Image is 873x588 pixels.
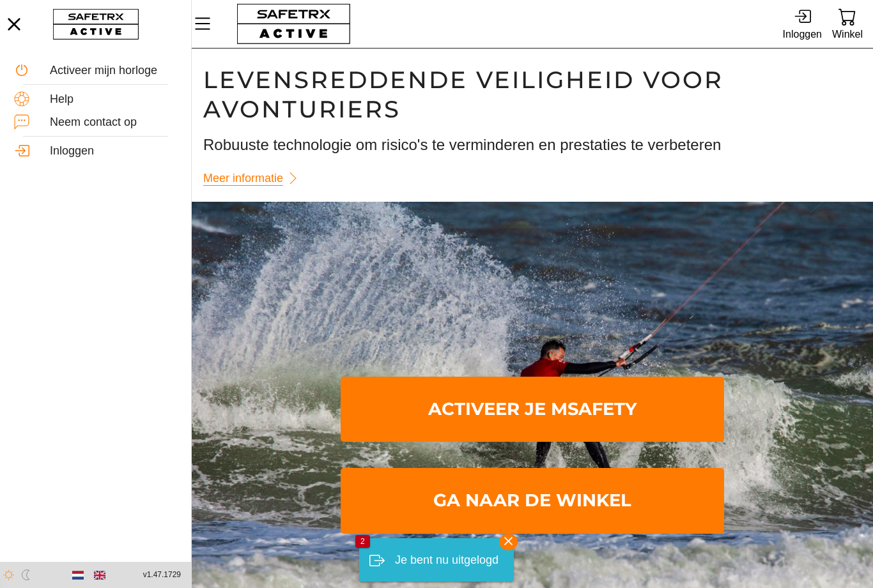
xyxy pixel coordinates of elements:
[50,116,177,130] div: Neem contact op
[50,144,177,158] div: Inloggen
[395,548,498,573] div: Je bent nu uitgelogd
[832,26,863,43] div: Winkel
[20,569,31,580] img: ModeDark.svg
[67,564,89,586] button: Dutch
[341,468,724,533] a: Ga naar de winkel
[14,114,29,130] img: ContactUs.svg
[94,569,105,581] img: en.svg
[3,569,14,580] img: ModeLight.svg
[203,166,306,191] a: Meer informatie
[351,471,714,531] span: Ga naar de winkel
[192,10,224,37] button: Menu
[50,64,177,78] div: Activeer mijn horloge
[355,535,370,548] div: 2
[203,169,283,188] span: Meer informatie
[783,26,822,43] div: Inloggen
[50,93,177,107] div: Help
[203,134,861,156] h3: Robuuste technologie om risico's te verminderen en prestaties te verbeteren
[14,91,29,107] img: Help.svg
[72,569,84,581] img: nl.svg
[135,564,189,585] button: v1.47.1729
[203,65,861,124] h1: Levensreddende veiligheid voor avonturiers
[143,568,181,582] span: v1.47.1729
[341,377,724,442] a: Activeer je mSafety
[89,564,111,586] button: English
[351,379,714,439] span: Activeer je mSafety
